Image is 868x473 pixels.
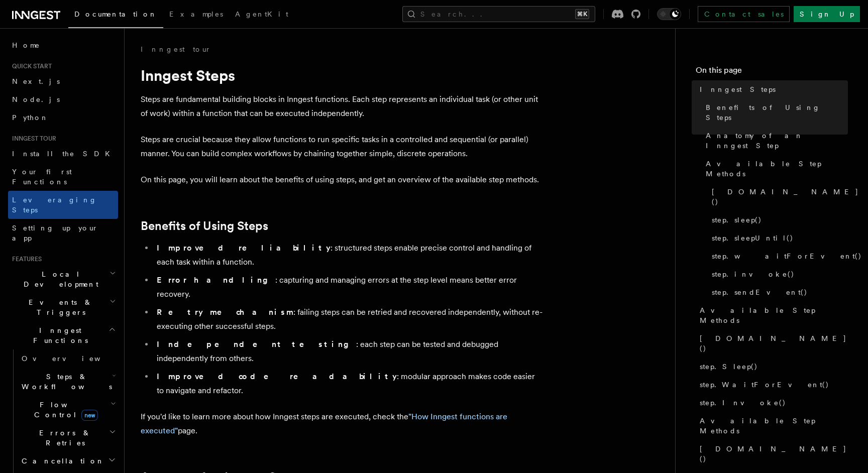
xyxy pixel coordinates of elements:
button: Events & Triggers [8,293,118,321]
a: Leveraging Steps [8,191,118,219]
a: Benefits of Using Steps [141,219,268,233]
button: Local Development [8,265,118,293]
a: step.sendEvent() [708,283,848,301]
p: If you'd like to learn more about how Inngest steps are executed, check the page. [141,410,542,438]
a: Overview [18,349,118,368]
span: Quick start [8,62,52,70]
span: Errors & Retries [18,428,109,448]
span: Cancellation [18,456,104,466]
button: Errors & Retries [18,424,118,452]
button: Cancellation [18,452,118,470]
a: Next.js [8,72,118,90]
span: step.Invoke() [700,398,786,408]
span: step.sendEvent() [712,287,808,297]
span: step.sleep() [712,215,762,225]
a: Python [8,108,118,127]
h4: On this page [696,64,848,80]
strong: Retry mechanism [157,307,293,317]
span: step.Sleep() [700,362,758,372]
kbd: ⌘K [575,9,589,19]
span: [DOMAIN_NAME]() [700,333,848,353]
span: Leveraging Steps [12,196,97,214]
span: step.waitForEvent() [712,251,862,261]
p: Steps are crucial because they allow functions to run specific tasks in a controlled and sequenti... [141,133,542,161]
span: [DOMAIN_NAME]() [700,444,848,464]
span: new [81,410,98,421]
button: Toggle dark mode [657,8,681,20]
a: Available Step Methods [702,155,848,183]
a: Benefits of Using Steps [702,98,848,127]
span: Benefits of Using Steps [706,102,848,123]
a: step.waitForEvent() [708,247,848,265]
li: : modular approach makes code easier to navigate and refactor. [154,370,542,398]
button: Inngest Functions [8,321,118,349]
span: Node.js [12,95,60,103]
span: Local Development [8,269,110,289]
strong: Improved code readability [157,372,397,381]
a: Sign Up [794,6,860,22]
a: Your first Functions [8,163,118,191]
a: Available Step Methods [696,301,848,329]
strong: Independent testing [157,339,356,349]
span: Python [12,113,49,122]
span: [DOMAIN_NAME]() [712,187,859,207]
a: step.Sleep() [696,358,848,376]
a: Available Step Methods [696,412,848,440]
a: Install the SDK [8,145,118,163]
a: Inngest Steps [696,80,848,98]
p: On this page, you will learn about the benefits of using steps, and get an overview of the availa... [141,173,542,187]
a: [DOMAIN_NAME]() [708,183,848,211]
span: Home [12,40,40,50]
a: Inngest tour [141,44,211,54]
a: Documentation [68,3,163,28]
button: Steps & Workflows [18,368,118,396]
h1: Inngest Steps [141,66,542,84]
span: Examples [169,10,223,18]
button: Flow Controlnew [18,396,118,424]
a: Anatomy of an Inngest Step [702,127,848,155]
span: Install the SDK [12,150,116,158]
span: Flow Control [18,400,111,420]
span: Events & Triggers [8,297,110,317]
a: Examples [163,3,229,27]
span: step.invoke() [712,269,795,279]
li: : structured steps enable precise control and handling of each task within a function. [154,241,542,269]
a: AgentKit [229,3,294,27]
p: Steps are fundamental building blocks in Inngest functions. Each step represents an individual ta... [141,92,542,121]
span: Available Step Methods [700,305,848,325]
span: Setting up your app [12,224,98,242]
span: Inngest tour [8,135,56,143]
span: step.sleepUntil() [712,233,794,243]
a: step.sleep() [708,211,848,229]
span: AgentKit [235,10,288,18]
span: Anatomy of an Inngest Step [706,131,848,151]
span: Documentation [74,10,157,18]
span: Overview [22,354,125,363]
a: step.Invoke() [696,394,848,412]
a: Setting up your app [8,219,118,247]
li: : failing steps can be retried and recovered independently, without re-executing other successful... [154,305,542,333]
strong: Improved reliability [157,243,331,253]
a: Contact sales [698,6,790,22]
span: Features [8,255,42,263]
span: Your first Functions [12,168,72,186]
a: [DOMAIN_NAME]() [696,329,848,358]
span: Next.js [12,77,60,85]
span: Available Step Methods [700,416,848,436]
span: Inngest Functions [8,325,108,345]
button: Search...⌘K [402,6,595,22]
strong: Error handling [157,275,275,285]
li: : each step can be tested and debugged independently from others. [154,337,542,366]
span: Inngest Steps [700,84,776,94]
a: step.sleepUntil() [708,229,848,247]
a: step.invoke() [708,265,848,283]
a: [DOMAIN_NAME]() [696,440,848,468]
a: Node.js [8,90,118,108]
span: step.WaitForEvent() [700,380,829,390]
li: : capturing and managing errors at the step level means better error recovery. [154,273,542,301]
a: Home [8,36,118,54]
a: step.WaitForEvent() [696,376,848,394]
span: Steps & Workflows [18,372,112,392]
span: Available Step Methods [706,159,848,179]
